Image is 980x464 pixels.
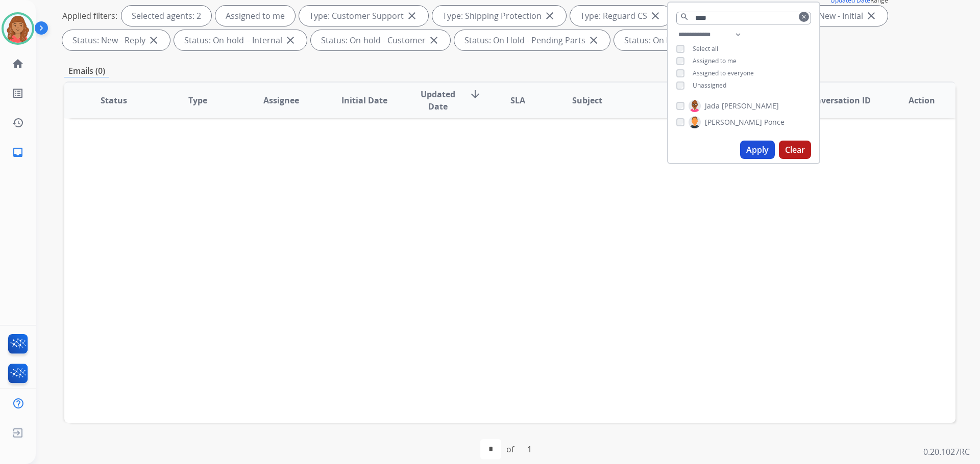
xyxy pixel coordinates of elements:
[693,81,726,90] span: Unassigned
[649,10,661,22] mat-icon: close
[519,439,540,459] div: 1
[12,146,24,158] mat-icon: inbox
[544,10,556,22] mat-icon: close
[779,141,811,159] button: Clear
[705,117,762,127] span: [PERSON_NAME]
[454,30,610,50] div: Status: On Hold - Pending Parts
[570,6,672,26] div: Type: Reguard CS
[705,101,720,111] span: Jada
[614,30,751,50] div: Status: On Hold - Servicers
[805,94,871,106] span: Conversation ID
[12,87,24,99] mat-icon: list_alt
[311,30,450,50] div: Status: On-hold - Customer
[432,6,566,26] div: Type: Shipping Protection
[62,10,117,22] p: Applied filters:
[572,94,602,106] span: Subject
[764,117,785,127] span: Ponce
[693,44,718,53] span: Select all
[284,34,297,46] mat-icon: close
[680,12,689,21] mat-icon: search
[148,34,160,46] mat-icon: close
[299,6,428,26] div: Type: Customer Support
[415,88,461,113] span: Updated Date
[587,34,600,46] mat-icon: close
[101,94,127,106] span: Status
[740,141,775,159] button: Apply
[62,30,170,50] div: Status: New - Reply
[693,57,737,65] span: Assigned to me
[469,88,481,100] mat-icon: arrow_downward
[428,34,440,46] mat-icon: close
[722,101,779,111] span: [PERSON_NAME]
[174,30,307,50] div: Status: On-hold – Internal
[923,446,970,458] p: 0.20.1027RC
[12,58,24,70] mat-icon: home
[506,443,514,455] div: of
[263,94,299,106] span: Assignee
[865,10,877,22] mat-icon: close
[406,10,418,22] mat-icon: close
[4,14,32,43] img: avatar
[801,14,807,20] mat-icon: clear
[64,65,109,77] p: Emails (0)
[872,83,955,118] th: Action
[188,94,207,106] span: Type
[215,6,295,26] div: Assigned to me
[780,6,888,26] div: Status: New - Initial
[12,117,24,129] mat-icon: history
[341,94,387,106] span: Initial Date
[510,94,525,106] span: SLA
[121,6,211,26] div: Selected agents: 2
[693,69,754,77] span: Assigned to everyone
